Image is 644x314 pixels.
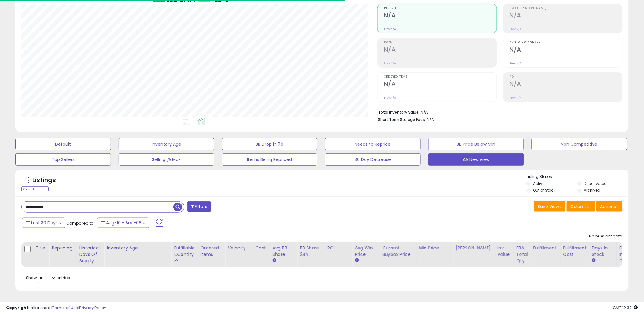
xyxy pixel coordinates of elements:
div: Ordered Items [200,245,223,258]
div: Days In Stock [592,245,614,258]
div: Avg Win Price [355,245,377,258]
div: Inventory Age [107,245,169,251]
label: Out of Stock [533,188,555,193]
small: Prev: N/A [510,62,522,65]
button: Top Sellers [15,153,111,166]
div: Current Buybox Price [382,245,414,258]
span: Columns [571,204,590,210]
label: Archived [584,188,601,193]
button: AA New View [428,153,524,166]
span: Revenue [384,7,497,10]
button: Actions [596,201,623,212]
small: Prev: N/A [384,62,396,65]
small: Prev: N/A [384,96,396,99]
button: BB Price Below Min [428,138,524,150]
b: Short Term Storage Fees: [378,117,426,122]
div: ROI [327,245,350,251]
small: Avg BB Share. [272,258,276,263]
small: Prev: N/A [510,96,522,99]
button: Items Being Repriced [222,153,318,166]
h2: N/A [510,80,622,89]
button: Inventory Age [119,138,214,150]
span: N/A [427,117,434,122]
div: Clear All Filters [21,186,49,192]
strong: Copyright [6,305,28,311]
h2: N/A [384,80,497,89]
div: FBA Total Qty [517,245,528,264]
label: Deactivated [584,181,607,186]
button: 30 Day Decrease [325,153,421,166]
span: Aug-10 - Sep-08 [106,220,142,226]
button: Filters [187,201,211,212]
div: Repricing [52,245,74,251]
button: Aug-10 - Sep-08 [97,218,149,228]
div: BB Share 24h. [300,245,322,258]
div: Avg BB Share [272,245,295,258]
small: Avg Win Price. [355,258,359,263]
div: Fulfillment Cost [563,245,587,258]
small: Prev: N/A [384,27,396,31]
h2: N/A [384,12,497,20]
h2: N/A [510,46,622,54]
h2: N/A [384,46,497,54]
div: Title [35,245,46,251]
a: Terms of Use [52,305,78,311]
div: Historical Days Of Supply [79,245,101,264]
div: Velocity [228,245,250,251]
span: Show: entries [26,275,70,281]
button: BB Drop in 7d [222,138,318,150]
small: Days In Stock. [592,258,596,263]
div: FBA inbound Qty [620,245,638,264]
span: 2025-10-9 12:32 GMT [613,305,638,311]
button: Columns [567,201,595,212]
span: Profit [PERSON_NAME] [510,7,622,10]
button: Non Competitive [532,138,627,150]
button: Save View [534,201,566,212]
div: Min Price [419,245,451,251]
span: ROI [510,75,622,79]
a: Privacy Policy [79,305,106,311]
button: Default [15,138,111,150]
div: Fulfillable Quantity [174,245,195,258]
span: Last 30 Days [31,220,58,226]
b: Total Inventory Value: [378,110,420,115]
li: N/A [378,108,618,115]
span: Ordered Items [384,75,497,79]
div: Cost [255,245,267,251]
div: Inv. value [497,245,511,258]
h2: N/A [510,12,622,20]
div: No relevant data [589,234,623,239]
span: Compared to: [66,220,94,226]
p: Listing States: [527,174,629,180]
button: Last 30 Days [22,218,65,228]
div: Fulfillment [533,245,558,251]
button: Needs to Reprice [325,138,421,150]
div: seller snap | | [6,305,106,311]
span: Avg. Buybox Share [510,41,622,44]
label: Active [533,181,544,186]
button: Selling @ Max [119,153,214,166]
h5: Listings [32,176,56,185]
span: Profit [384,41,497,44]
small: Prev: N/A [510,27,522,31]
div: [PERSON_NAME] [456,245,492,251]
